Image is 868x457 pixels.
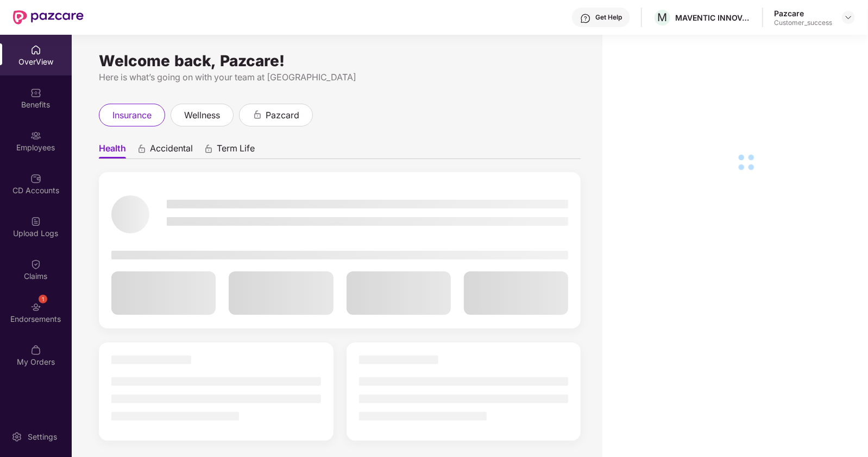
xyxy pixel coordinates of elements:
img: svg+xml;base64,PHN2ZyBpZD0iSGVscC0zMngzMiIgeG1sbnM9Imh0dHA6Ly93d3cudzMub3JnLzIwMDAvc3ZnIiB3aWR0aD... [580,13,591,24]
img: New Pazcare Logo [13,10,84,24]
div: Get Help [595,13,622,22]
div: Pazcare [774,8,832,18]
div: animation [204,144,213,154]
img: svg+xml;base64,PHN2ZyBpZD0iRW5kb3JzZW1lbnRzIiB4bWxucz0iaHR0cDovL3d3dy53My5vcmcvMjAwMC9zdmciIHdpZH... [30,302,41,313]
img: svg+xml;base64,PHN2ZyBpZD0iQmVuZWZpdHMiIHhtbG5zPSJodHRwOi8vd3d3LnczLm9yZy8yMDAwL3N2ZyIgd2lkdGg9Ij... [30,87,41,98]
img: svg+xml;base64,PHN2ZyBpZD0iQ2xhaW0iIHhtbG5zPSJodHRwOi8vd3d3LnczLm9yZy8yMDAwL3N2ZyIgd2lkdGg9IjIwIi... [30,259,41,270]
span: M [658,11,668,24]
img: svg+xml;base64,PHN2ZyBpZD0iTXlfT3JkZXJzIiBkYXRhLW5hbWU9Ik15IE9yZGVycyIgeG1sbnM9Imh0dHA6Ly93d3cudz... [30,345,41,356]
div: Here is what’s going on with your team at [GEOGRAPHIC_DATA] [99,71,581,84]
div: Customer_success [774,18,832,27]
span: insurance [112,109,152,122]
span: Term Life [217,143,255,158]
div: animation [137,144,147,154]
div: 1 [39,295,47,303]
div: Welcome back, Pazcare! [99,56,581,65]
img: svg+xml;base64,PHN2ZyBpZD0iSG9tZSIgeG1sbnM9Imh0dHA6Ly93d3cudzMub3JnLzIwMDAvc3ZnIiB3aWR0aD0iMjAiIG... [30,45,41,55]
img: svg+xml;base64,PHN2ZyBpZD0iRHJvcGRvd24tMzJ4MzIiIHhtbG5zPSJodHRwOi8vd3d3LnczLm9yZy8yMDAwL3N2ZyIgd2... [844,13,853,22]
span: pazcard [266,109,299,122]
span: wellness [184,109,220,122]
div: Settings [24,431,60,442]
span: Health [99,143,126,158]
img: svg+xml;base64,PHN2ZyBpZD0iVXBsb2FkX0xvZ3MiIGRhdGEtbmFtZT0iVXBsb2FkIExvZ3MiIHhtbG5zPSJodHRwOi8vd3... [30,216,41,227]
img: svg+xml;base64,PHN2ZyBpZD0iQ0RfQWNjb3VudHMiIGRhdGEtbmFtZT0iQ0QgQWNjb3VudHMiIHhtbG5zPSJodHRwOi8vd3... [30,173,41,184]
div: MAVENTIC INNOVATIVE SOLUTIONS PRIVATE LIMITED [675,12,751,23]
img: svg+xml;base64,PHN2ZyBpZD0iRW1wbG95ZWVzIiB4bWxucz0iaHR0cDovL3d3dy53My5vcmcvMjAwMC9zdmciIHdpZHRoPS... [30,130,41,141]
div: animation [253,110,262,119]
img: svg+xml;base64,PHN2ZyBpZD0iU2V0dGluZy0yMHgyMCIgeG1sbnM9Imh0dHA6Ly93d3cudzMub3JnLzIwMDAvc3ZnIiB3aW... [11,431,22,442]
span: Accidental [150,143,193,158]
